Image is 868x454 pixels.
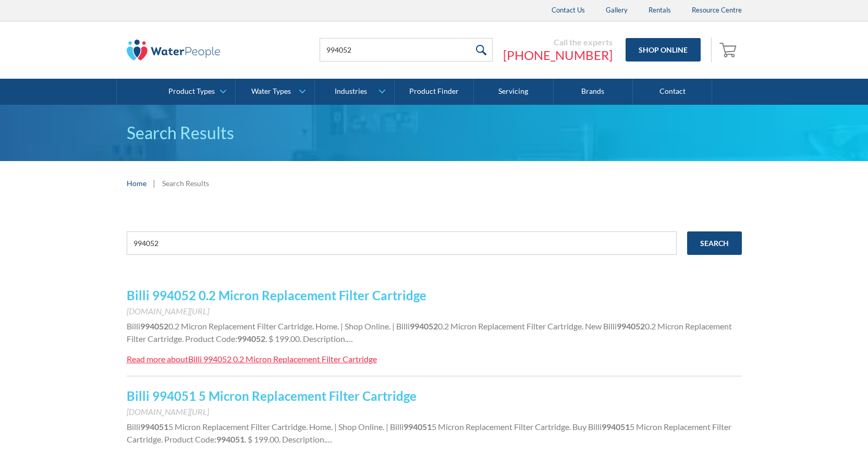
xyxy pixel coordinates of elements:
[140,321,168,331] strong: 994052
[162,178,209,189] div: Search Results
[320,38,493,62] input: Search products
[127,120,742,145] h1: Search Results
[127,40,221,60] img: The Water People
[432,422,602,432] span: 5 Micron Replacement Filter Cartridge. Buy Billi
[347,334,353,343] span: …
[127,422,140,432] span: Billi
[216,434,244,444] strong: 994051
[326,434,332,444] span: …
[503,37,613,47] div: Call the experts
[188,354,377,364] div: Billi 994052 0.2 Micron Replacement Filter Cartridge
[251,87,291,96] div: Water Types
[127,288,426,303] a: Billi 994052 0.2 Micron Replacement Filter Cartridge
[602,422,630,432] strong: 994051
[315,79,394,105] a: Industries
[335,87,367,96] div: Industries
[626,38,701,62] a: Shop Online
[633,79,712,105] a: Contact
[554,79,633,105] a: Brands
[127,231,677,255] input: e.g. chilled water cooler
[127,406,742,418] div: [DOMAIN_NAME][URL]
[404,422,432,432] strong: 994051
[687,231,742,255] input: Search
[474,79,553,105] a: Servicing
[617,321,645,331] strong: 994052
[438,321,617,331] span: 0.2 Micron Replacement Filter Cartridge. New Billi
[236,79,314,105] a: Water Types
[127,321,140,331] span: Billi
[237,334,265,343] strong: 994052
[127,321,732,343] span: 0.2 Micron Replacement Filter Cartridge. Product Code:
[265,334,347,343] span: . $ 199.00. Description.
[127,354,188,364] div: Read more about
[168,422,404,432] span: 5 Micron Replacement Filter Cartridge. Home. | Shop Online. | Billi
[168,321,410,331] span: 0.2 Micron Replacement Filter Cartridge. Home. | Shop Online. | Billi
[127,388,417,403] a: Billi 994051 5 Micron Replacement Filter Cartridge
[503,47,613,63] a: [PHONE_NUMBER]
[244,434,326,444] span: . $ 199.00. Description.
[717,38,742,63] a: Open empty cart
[152,177,157,189] div: |
[410,321,438,331] strong: 994052
[168,87,215,96] div: Product Types
[140,422,168,432] strong: 994051
[719,41,739,58] img: shopping cart
[127,305,742,317] div: [DOMAIN_NAME][URL]
[127,178,146,189] a: Home
[156,79,235,105] a: Product Types
[395,79,474,105] a: Product Finder
[127,422,731,444] span: 5 Micron Replacement Filter Cartridge. Product Code:
[127,353,377,365] a: Read more aboutBilli 994052 0.2 Micron Replacement Filter Cartridge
